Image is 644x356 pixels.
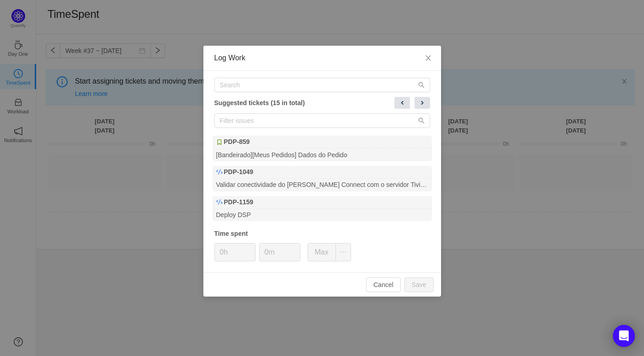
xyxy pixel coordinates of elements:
[214,113,430,128] input: Filter issues
[613,325,635,347] div: Open Intercom Messenger
[308,243,336,261] button: Max
[224,167,254,177] b: PDP-1049
[366,277,401,292] button: Cancel
[214,78,430,92] input: Search
[216,169,223,175] img: Sub-Implementação
[213,209,432,221] div: Deploy DSP
[213,149,432,161] div: [Bandeirado][Meus Pedidos] Dados do Pedido
[224,137,250,147] b: PDP-859
[425,54,432,62] i: icon: close
[213,179,432,191] div: Validar conectividade do [PERSON_NAME] Connect com o servidor Tivit (PED-Pedido)
[224,197,254,207] b: PDP-1159
[418,82,425,88] i: icon: search
[214,229,430,239] div: Time spent
[216,199,223,205] img: Sub-Implementação
[335,243,351,261] button: icon: ellipsis
[214,97,430,109] div: Suggested tickets (15 in total)
[216,139,223,145] img: Historia
[415,46,441,71] button: Close
[214,53,430,63] div: Log Work
[404,277,434,292] button: Save
[418,117,425,124] i: icon: search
